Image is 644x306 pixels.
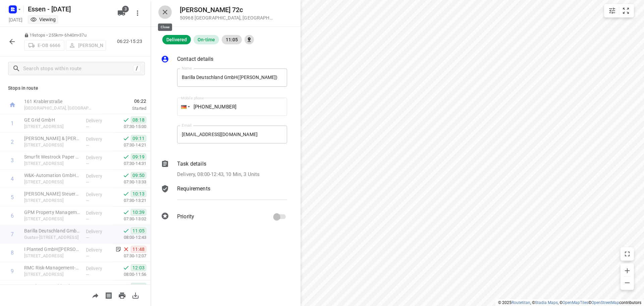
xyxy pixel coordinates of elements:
[180,6,274,14] h5: [PERSON_NAME] 72c
[11,139,14,145] div: 2
[24,172,80,179] p: W&K-Automation GmbH(Ilija Kostadinov)
[113,179,146,185] p: 07:30-13:33
[619,4,633,17] button: Fit zoom
[177,171,260,178] p: Delivery, 08:00-12:43, 10 Min, 3 Units
[129,292,142,298] span: Download route
[24,98,94,105] p: 161 Krablerstraße
[86,124,89,129] span: —
[89,292,102,298] span: Share route
[113,197,146,204] p: 07:30-13:21
[86,136,111,142] p: Delivery
[131,172,146,179] span: 09:50
[24,160,80,167] p: [STREET_ADDRESS]
[161,160,287,178] div: Task detailsDelivery, 08:00-12:43, 10 Min, 3 Units
[123,117,129,123] svg: Done
[24,209,80,216] p: GPM Property Management GmbH(Heinz Leo Hermanns)
[86,272,89,277] span: —
[24,234,80,241] p: Gustav-Heinemann-Ufer 72c, Köln
[113,234,146,241] p: 08:00-12:43
[177,98,287,116] input: 1 (702) 123-4567
[78,33,79,38] span: •
[123,264,129,271] svg: Done
[86,228,111,235] p: Delivery
[24,117,80,123] p: GE Grid GmbH
[24,32,106,39] p: 19 stops • 255km • 6h40m
[24,179,80,185] p: Vogelsanger Str. 356-358, Köln
[23,63,133,74] input: Search stops within route
[11,231,14,237] div: 7
[11,194,14,201] div: 5
[24,283,80,290] p: Howden Deutschland AG(Jill Wolf)
[180,15,274,20] p: 50968 [GEOGRAPHIC_DATA] , [GEOGRAPHIC_DATA]
[11,250,14,256] div: 8
[102,292,115,298] span: Print shipping labels
[86,247,111,253] p: Delivery
[177,98,190,116] div: Germany: + 49
[131,135,146,142] span: 09:11
[24,123,80,130] p: Rheinstraße 73, Mönchengladbach
[113,271,146,278] p: 08:00-11:56
[131,190,146,197] span: 10:13
[86,191,111,198] p: Delivery
[123,172,129,179] svg: Done
[24,271,80,278] p: [STREET_ADDRESS]
[11,268,14,274] div: 9
[86,265,111,272] p: Delivery
[24,105,94,112] p: [GEOGRAPHIC_DATA], [GEOGRAPHIC_DATA]
[177,160,206,168] p: Task details
[131,209,146,216] span: 10:39
[86,143,89,148] span: —
[86,283,111,290] p: Delivery
[24,142,80,148] p: Hansemannstraße 65, Neuss
[123,154,129,160] svg: Done
[123,227,129,234] svg: Done
[86,235,89,240] span: —
[117,38,145,45] p: 06:22-15:23
[161,185,287,205] div: Requirements
[86,117,111,124] p: Delivery
[131,246,146,253] span: 11:48
[122,6,129,12] span: 3
[115,292,129,298] span: Print route
[131,117,146,123] span: 08:18
[86,154,111,161] p: Delivery
[24,264,80,271] p: RMC Risk-Management-Consulting GmbH(Kückemanns Daniela )
[131,283,146,290] span: 12:17
[24,253,80,259] p: [STREET_ADDRESS]
[131,154,146,160] span: 09:19
[181,96,204,100] label: Mobile phone
[24,197,80,204] p: [STREET_ADDRESS]
[222,37,242,42] span: 11:05
[131,264,146,271] span: 12:03
[79,33,86,38] span: 37u
[605,4,619,17] button: Map settings
[535,300,558,305] a: Stadia Maps
[177,55,213,63] p: Contact details
[102,98,146,104] span: 06:22
[86,210,111,216] p: Delivery
[131,6,144,20] button: More
[591,300,619,305] a: OpenStreetMap
[113,142,146,148] p: 07:30-14:21
[11,176,14,182] div: 4
[24,154,80,160] p: Smurfit Westrock Paper Sales Germany GmbH(Ziva Welter)
[177,213,194,221] p: Priority
[562,300,588,305] a: OpenMapTiles
[113,216,146,222] p: 07:30-13:02
[162,37,191,42] span: Delivered
[86,173,111,179] p: Delivery
[131,227,146,234] span: 11:05
[102,105,146,112] p: Started
[86,198,89,203] span: —
[86,161,89,166] span: —
[498,300,641,305] li: © 2025 , © , © © contributors
[245,35,254,44] div: Show driver's finish location
[194,37,219,42] span: On-time
[133,65,141,72] div: /
[115,6,128,20] button: 3
[123,283,129,290] svg: Done
[123,209,129,216] svg: Done
[123,190,129,197] svg: Done
[24,190,80,197] p: HENNIES Steuerberatung GmbH(Ricarda Hennies)
[123,246,129,253] svg: Skipped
